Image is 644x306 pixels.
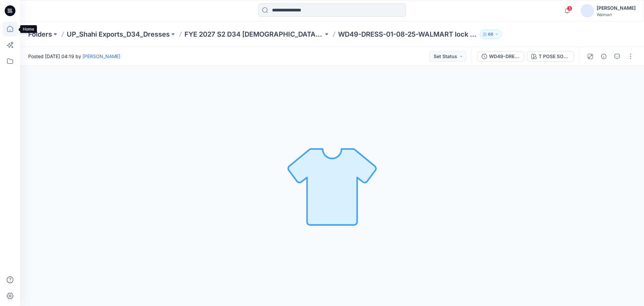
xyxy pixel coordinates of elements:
[489,53,520,60] div: WD49-DRESS-01-08-25-WALMART lock last
[539,53,570,60] div: T POSE SOFT SILVER
[598,51,609,62] button: Details
[67,30,170,39] a: UP_Shahi Exports_D34_Dresses
[527,51,574,62] button: T POSE SOFT SILVER
[338,30,477,39] p: WD49-DRESS-01-08-25-WALMART lock last
[597,12,636,17] div: Walmart
[184,30,323,39] a: FYE 2027 S2 D34 [DEMOGRAPHIC_DATA] Dresses - Shahi
[567,6,572,11] span: 3
[581,4,594,17] img: avatar
[597,4,636,12] div: [PERSON_NAME]
[488,31,493,38] p: 66
[28,30,52,39] a: Folders
[285,139,379,233] img: No Outline
[480,30,502,39] button: 66
[28,53,120,60] span: Posted [DATE] 04:19 by
[83,53,120,59] a: [PERSON_NAME]
[477,51,524,62] button: WD49-DRESS-01-08-25-WALMART lock last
